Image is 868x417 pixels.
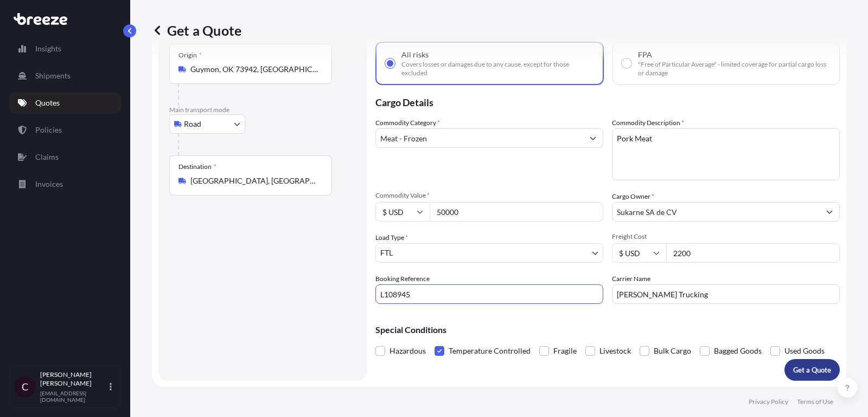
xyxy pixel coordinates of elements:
p: Shipments [35,70,71,81]
a: Insights [9,38,121,60]
span: Bulk Cargo [654,343,691,359]
textarea: Pork Meat [612,128,840,180]
input: FPA"Free of Particular Average" - limited coverage for partial cargo loss or damage [622,58,631,68]
span: Fragile [553,343,577,359]
input: All risksCovers losses or damages due to any cause, except for those excluded [385,58,395,68]
label: Commodity Description [612,118,684,128]
p: Get a Quote [793,364,831,375]
p: Quotes [35,97,60,108]
div: Destination [178,162,216,171]
a: Invoices [9,173,121,195]
label: Commodity Category [375,118,440,128]
input: Select a commodity type [376,128,583,148]
p: Policies [35,125,62,135]
a: Terms of Use [797,398,833,406]
span: Livestock [599,343,631,359]
p: Get a Quote [152,22,241,39]
input: Type amount [430,202,603,221]
input: Your internal reference [375,284,603,304]
button: Show suggestions [820,202,839,221]
span: Commodity Value [375,191,603,200]
span: FTL [380,247,393,258]
span: "Free of Particular Average" - limited coverage for partial cargo loss or damage [638,60,831,77]
p: Special Conditions [375,325,840,334]
a: Claims [9,146,121,168]
p: Insights [35,43,61,54]
input: Enter amount [666,243,840,263]
span: Covers losses or damages due to any cause, except for those excluded [401,60,594,77]
a: Privacy Policy [749,398,788,406]
span: Road [184,119,201,129]
button: Show suggestions [583,128,603,148]
input: Origin [190,64,318,75]
p: Main transport mode [169,106,356,114]
span: C [22,381,28,392]
span: Freight Cost [612,232,840,241]
span: Load Type [375,232,408,243]
span: Bagged Goods [714,343,762,359]
input: Destination [190,175,318,186]
label: Carrier Name [612,273,650,284]
p: Cargo Details [375,85,840,118]
span: Hazardous [390,343,426,359]
button: Get a Quote [784,359,840,381]
p: [EMAIL_ADDRESS][DOMAIN_NAME] [40,390,107,403]
input: Full name [612,202,820,221]
a: Shipments [9,65,121,87]
span: Temperature Controlled [449,343,531,359]
label: Cargo Owner [612,191,654,202]
a: Policies [9,119,121,141]
p: Invoices [35,179,63,190]
label: Booking Reference [375,273,430,284]
p: [PERSON_NAME] [PERSON_NAME] [40,370,107,388]
span: Used Goods [784,343,825,359]
p: Claims [35,152,59,162]
button: FTL [375,243,603,263]
button: Select transport [169,114,245,134]
a: Quotes [9,92,121,114]
input: Enter name [612,284,840,304]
